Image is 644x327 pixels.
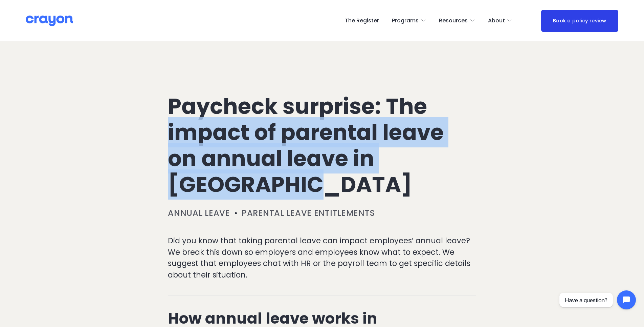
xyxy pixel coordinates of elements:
[168,207,230,219] a: Annual leave
[168,235,476,281] p: Did you know that taking parental leave can impact employees’ annual leave? We break this down so...
[439,16,468,26] span: Resources
[26,15,73,27] img: Crayon
[392,15,426,26] a: folder dropdown
[541,10,618,32] a: Book a policy review
[345,15,379,26] a: The Register
[168,94,476,198] h1: Paycheck surprise: The impact of parental leave on annual leave in [GEOGRAPHIC_DATA]
[439,15,475,26] a: folder dropdown
[242,207,375,219] a: Parental leave entitlements
[392,16,419,26] span: Programs
[488,16,505,26] span: About
[488,15,512,26] a: folder dropdown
